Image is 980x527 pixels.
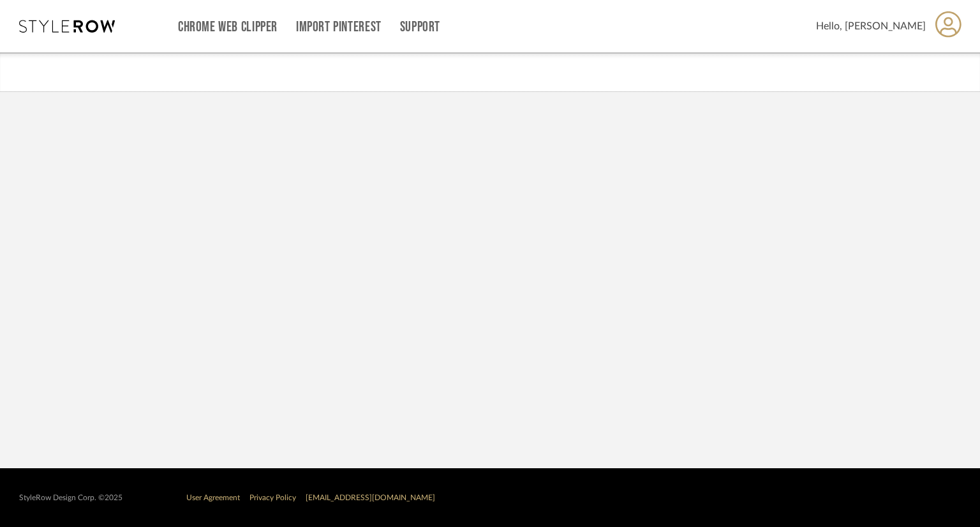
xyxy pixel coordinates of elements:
a: Chrome Web Clipper [178,22,278,33]
span: Hello, [PERSON_NAME] [816,19,926,34]
a: User Agreement [186,494,240,501]
a: Import Pinterest [296,22,382,33]
a: Privacy Policy [249,494,296,501]
a: Support [400,22,440,33]
div: StyleRow Design Corp. ©2025 [19,493,122,503]
a: [EMAIL_ADDRESS][DOMAIN_NAME] [306,494,435,501]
